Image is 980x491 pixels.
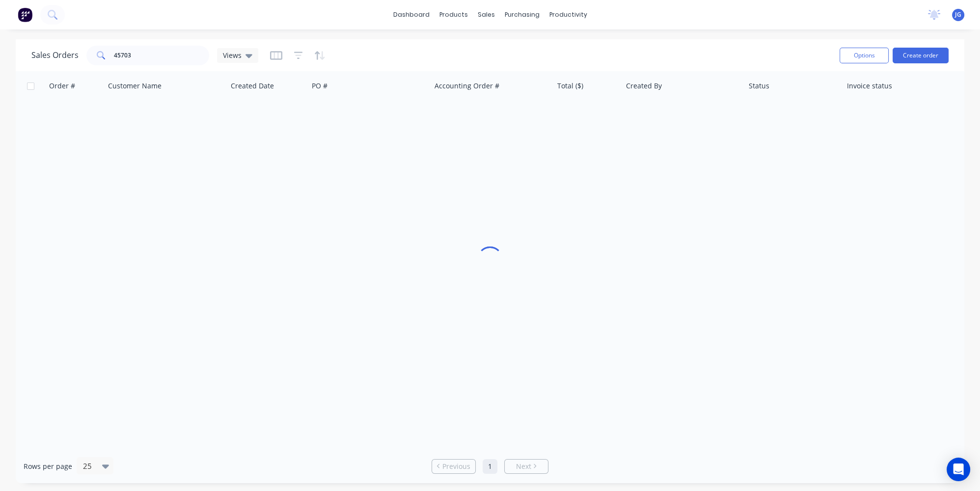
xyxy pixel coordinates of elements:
[749,81,769,91] div: Status
[516,462,531,471] span: Next
[557,81,583,91] div: Total ($)
[435,81,499,91] div: Accounting Order #
[114,46,210,65] input: Search...
[483,459,497,474] a: Page 1 is your current page
[955,10,961,19] span: JG
[505,462,548,471] a: Next page
[223,50,242,60] span: Views
[840,48,889,63] button: Options
[428,459,552,474] ul: Pagination
[108,81,162,91] div: Customer Name
[231,81,274,91] div: Created Date
[388,7,435,22] a: dashboard
[312,81,327,91] div: PO #
[500,7,544,22] div: purchasing
[544,7,592,22] div: productivity
[847,81,892,91] div: Invoice status
[18,7,32,22] img: Factory
[893,48,949,63] button: Create order
[49,81,75,91] div: Order #
[626,81,662,91] div: Created By
[31,51,79,60] h1: Sales Orders
[435,7,473,22] div: products
[24,462,72,471] span: Rows per page
[432,462,475,471] a: Previous page
[947,458,970,481] div: Open Intercom Messenger
[473,7,500,22] div: sales
[442,462,470,471] span: Previous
